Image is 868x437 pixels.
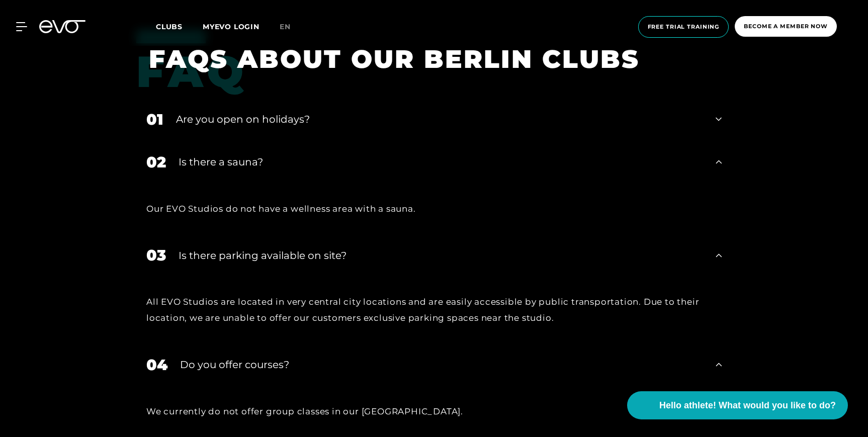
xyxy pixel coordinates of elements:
[280,22,291,31] font: en
[146,110,163,129] font: 01
[146,406,463,416] font: We currently do not offer group classes in our [GEOGRAPHIC_DATA].
[648,23,720,30] font: Free trial training
[156,22,183,31] font: Clubs
[149,44,640,74] font: FAQS ABOUT OUR BERLIN CLUBS
[203,22,259,31] a: MYEVO LOGIN
[146,153,166,171] font: 02
[179,156,263,168] font: Is there a sauna?
[635,16,732,38] a: Free trial training
[659,400,836,410] font: Hello athlete! What would you like to do?
[627,391,848,419] button: Hello athlete! What would you like to do?
[146,356,167,374] font: 04
[146,297,699,323] font: All EVO Studios are located in very central city locations and are easily accessible by public tr...
[744,23,828,30] font: Become a member now
[179,249,346,261] font: Is there parking available on site?
[280,21,303,33] a: en
[176,113,310,125] font: Are you open on holidays?
[180,359,289,371] font: Do you offer courses?
[732,16,840,38] a: Become a member now
[146,204,416,214] font: Our EVO Studios do not have a wellness area with a sauna.
[146,246,166,265] font: 03
[156,22,203,31] a: Clubs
